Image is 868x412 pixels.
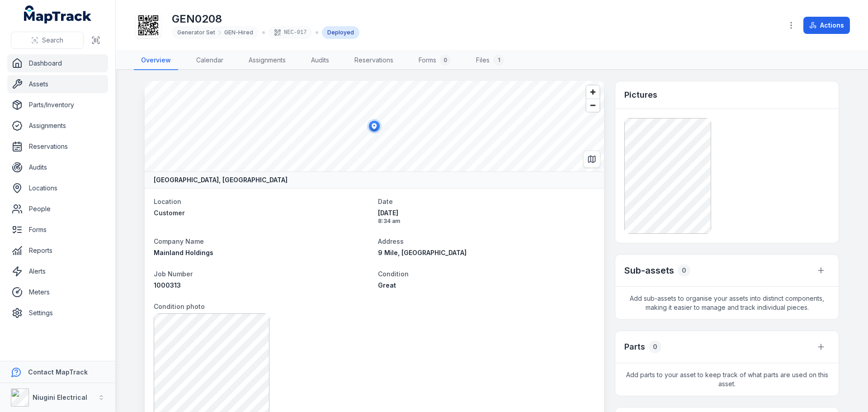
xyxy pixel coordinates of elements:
a: Files1 [469,51,511,70]
div: Deployed [322,26,359,39]
span: Condition photo [154,303,205,310]
a: Dashboard [7,54,108,72]
span: Great [378,281,396,289]
strong: Contact MapTrack [28,368,88,376]
button: Switch to Map View [583,151,600,168]
span: Mainland Holdings [154,249,213,256]
strong: Niugini Electrical [33,393,87,401]
span: Date [378,198,393,205]
a: Customer [154,208,371,218]
a: People [7,200,108,218]
h3: Pictures [624,89,657,101]
div: 0 [678,264,690,277]
span: Generator Set [177,29,215,36]
div: 0 [440,55,451,66]
button: Zoom out [586,99,599,112]
span: GEN-Hired [224,29,253,36]
a: Forms [7,221,108,239]
span: Add sub-assets to organise your assets into distinct components, making it easier to manage and t... [615,287,839,319]
a: Overview [134,51,178,70]
div: NEC-017 [269,26,312,39]
a: Reports [7,242,108,260]
span: 9 Mile, [GEOGRAPHIC_DATA] [378,249,467,256]
span: Location [154,198,181,205]
a: Reservations [347,51,401,70]
a: Assignments [241,51,293,70]
span: Address [378,237,404,245]
a: Settings [7,304,108,322]
a: Assets [7,75,108,93]
h1: GEN0208 [172,12,359,26]
a: MapTrack [24,5,92,24]
span: Condition [378,270,409,278]
a: Forms0 [411,51,458,70]
h2: Sub-assets [624,264,674,277]
button: Actions [803,17,850,34]
div: 0 [649,341,661,353]
span: Add parts to your asset to keep track of what parts are used on this asset. [615,363,839,396]
a: Parts/Inventory [7,96,108,114]
button: Zoom in [586,85,599,99]
div: 1 [493,55,504,66]
a: Audits [7,158,108,176]
strong: [GEOGRAPHIC_DATA], [GEOGRAPHIC_DATA] [154,175,288,185]
h3: Parts [624,341,645,353]
a: Meters [7,283,108,301]
span: 8:34 am [378,218,595,225]
span: Company Name [154,237,204,245]
span: Customer [154,209,185,217]
a: Calendar [189,51,231,70]
button: Search [11,32,84,49]
span: 1000313 [154,281,181,289]
time: 9/30/2025, 8:34:45 AM [378,208,595,225]
span: Job Number [154,270,193,278]
span: Search [42,36,63,45]
a: Audits [304,51,336,70]
span: [DATE] [378,208,595,218]
a: Assignments [7,117,108,135]
canvas: Map [145,81,604,171]
a: Alerts [7,262,108,280]
a: Locations [7,179,108,197]
a: Reservations [7,137,108,156]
